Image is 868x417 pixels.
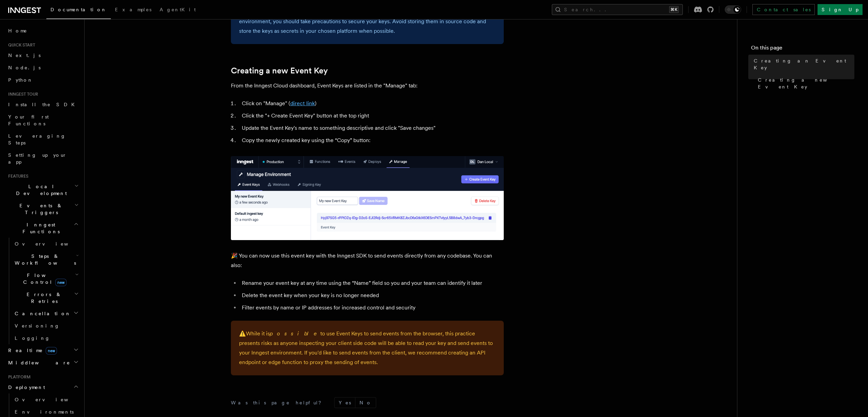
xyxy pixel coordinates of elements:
[725,5,741,14] button: Toggle dark mode
[231,81,504,91] p: From the Inngest Cloud dashboard, Event Keys are listed in the "Manage" tab:
[8,133,66,145] span: Leveraging Steps
[8,27,27,34] span: Home
[240,111,504,121] li: Click the "+ Create Event Key" button at the top right
[5,344,80,357] button: Realtimenew
[552,4,683,15] button: Search...⌘K
[115,7,151,12] span: Examples
[240,99,504,108] li: Click on "Manage" ( )
[8,65,41,70] span: Node.js
[5,384,45,391] span: Deployment
[5,25,80,37] a: Home
[12,307,80,320] button: Cancellation
[231,156,504,240] img: A newly created Event Key in the Inngest Cloud dashboard
[5,61,80,74] a: Node.js
[5,202,74,216] span: Events & Triggers
[12,272,75,286] span: Flow Control
[5,74,80,86] a: Python
[8,77,33,83] span: Python
[5,92,38,97] span: Inngest tour
[5,98,80,111] a: Install the SDK
[5,149,80,168] a: Setting up your app
[12,238,80,250] a: Overview
[160,7,196,12] span: AgentKit
[5,357,80,369] button: Middleware
[5,219,80,238] button: Inngest Functions
[754,57,854,71] span: Creating an Event Key
[12,288,80,307] button: Errors & Retries
[239,330,246,337] span: ⚠️
[5,130,80,149] a: Leveraging Steps
[15,323,60,329] span: Versioning
[240,136,504,145] li: Copy the newly created key using the “Copy” button:
[240,303,504,312] li: Filter events by name or IP addresses for increased control and security
[12,250,80,269] button: Steps & Workflows
[12,393,80,406] a: Overview
[758,77,854,90] span: Creating a new Event Key
[290,100,315,107] a: direct link
[111,2,156,18] a: Examples
[335,398,355,408] button: Yes
[752,4,815,15] a: Contact sales
[240,278,504,288] li: Rename your event key at any time using the “Name” field so you and your team can identify it later
[5,359,70,366] span: Middleware
[5,221,74,235] span: Inngest Functions
[15,241,85,247] span: Overview
[5,42,35,48] span: Quick start
[5,111,80,130] a: Your first Functions
[239,7,496,36] p: 🔐 - As Event Keys are used to send data to your Inngest environment, you should take precautions ...
[12,269,80,288] button: Flow Controlnew
[751,55,854,74] a: Creating an Event Key
[270,330,320,337] em: possible
[5,183,74,197] span: Local Development
[5,173,28,179] span: Features
[5,347,57,354] span: Realtime
[15,335,50,341] span: Logging
[231,399,326,406] p: Was this page helpful?
[5,180,80,199] button: Local Development
[50,7,107,12] span: Documentation
[818,4,863,15] a: Sign Up
[5,374,31,380] span: Platform
[5,238,80,344] div: Inngest Functions
[55,279,67,286] span: new
[12,332,80,344] a: Logging
[46,2,111,19] a: Documentation
[12,310,71,317] span: Cancellation
[8,114,49,126] span: Your first Functions
[239,329,496,367] p: While it is to use Event Keys to send events from the browser, this practice presents risks as an...
[5,381,80,393] button: Deployment
[231,66,328,75] a: Creating a new Event Key
[15,397,85,402] span: Overview
[12,253,76,266] span: Steps & Workflows
[231,251,504,270] p: 🎉 You can now use this event key with the Inngest SDK to send events directly from any codebase. ...
[355,398,376,408] button: No
[8,102,79,107] span: Install the SDK
[12,320,80,332] a: Versioning
[8,152,67,165] span: Setting up your app
[8,53,41,58] span: Next.js
[46,347,57,355] span: new
[156,2,200,18] a: AgentKit
[240,291,504,300] li: Delete the event key when your key is no longer needed
[755,74,854,93] a: Creating a new Event Key
[12,291,74,305] span: Errors & Retries
[5,49,80,61] a: Next.js
[751,44,854,55] h4: On this page
[240,123,504,133] li: Update the Event Key's name to something descriptive and click "Save changes"
[669,6,679,13] kbd: ⌘K
[5,199,80,219] button: Events & Triggers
